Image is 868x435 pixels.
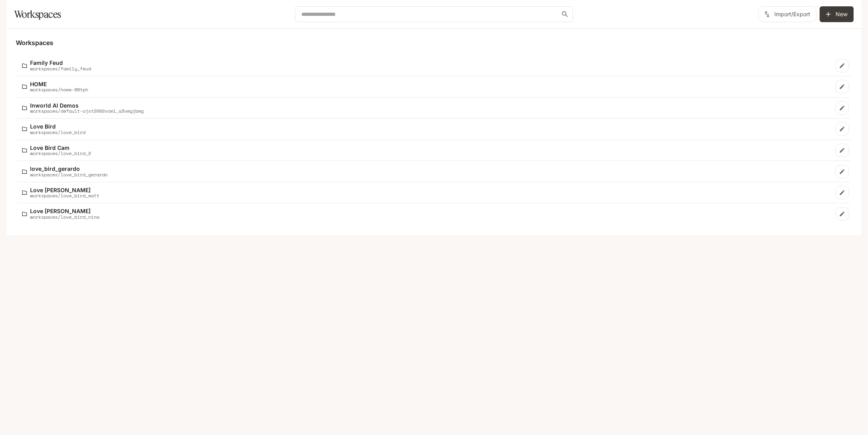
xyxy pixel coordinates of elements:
[836,101,849,115] a: Edit workspace
[19,57,834,74] a: Family Feudworkspaces/family_feud
[30,87,88,92] p: workspaces/home-88tph
[836,165,849,178] a: Edit workspace
[30,81,88,87] p: HOME
[30,102,144,108] p: Inworld AI Demos
[820,6,854,22] button: Create workspace
[30,187,99,193] p: Love [PERSON_NAME]
[19,142,834,159] a: Love Bird Camworkspaces/love_bird_2
[836,207,849,221] a: Edit workspace
[836,59,849,72] a: Edit workspace
[30,172,108,177] p: workspaces/love_bird_gerardo
[836,122,849,136] a: Edit workspace
[836,80,849,93] a: Edit workspace
[30,130,85,135] p: workspaces/love_bird
[19,99,834,117] a: Inworld AI Demosworkspaces/default-ojst2002voml_a3vmgjbmg
[30,66,91,71] p: workspaces/family_feud
[30,166,108,172] p: love_bird_gerardo
[30,123,85,129] p: Love Bird
[30,214,99,219] p: workspaces/love_bird_nina
[16,38,852,47] h5: Workspaces
[758,6,817,22] button: Import/Export
[30,108,144,113] p: workspaces/default-ojst2002voml_a3vmgjbmg
[19,78,834,96] a: HOMEworkspaces/home-88tph
[836,186,849,199] a: Edit workspace
[836,144,849,157] a: Edit workspace
[30,208,99,214] p: Love [PERSON_NAME]
[30,151,91,156] p: workspaces/love_bird_2
[19,184,834,202] a: Love [PERSON_NAME]workspaces/love_bird_matt
[19,120,834,138] a: Love Birdworkspaces/love_bird
[19,163,834,180] a: love_bird_gerardoworkspaces/love_bird_gerardo
[14,6,61,22] h1: Workspaces
[30,60,91,66] p: Family Feud
[30,145,91,151] p: Love Bird Cam
[30,193,99,198] p: workspaces/love_bird_matt
[19,205,834,223] a: Love [PERSON_NAME]workspaces/love_bird_nina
